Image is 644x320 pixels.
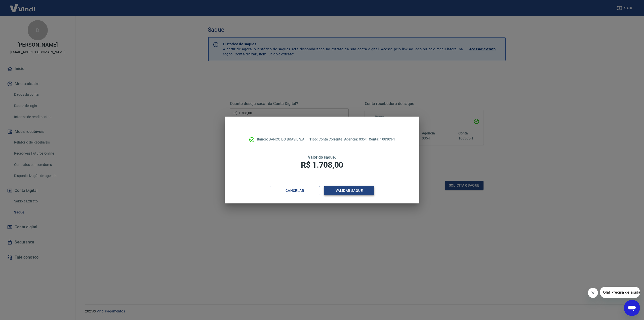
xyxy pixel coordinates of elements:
[369,137,395,142] p: 108303-1
[257,137,269,141] span: Banco:
[270,186,320,195] button: Cancelar
[324,186,374,195] button: Validar saque
[344,137,359,141] span: Agência:
[344,137,367,142] p: 0354
[624,300,640,316] iframe: Botão para abrir a janela de mensagens
[309,137,318,141] span: Tipo:
[301,160,343,170] span: R$ 1.708,00
[257,137,305,142] p: BANCO DO BRASIL S.A.
[309,137,342,142] p: Conta Corrente
[588,288,598,298] iframe: Fechar mensagem
[3,4,42,8] span: Olá! Precisa de ajuda?
[600,287,640,298] iframe: Mensagem da empresa
[369,137,380,141] span: Conta:
[308,155,336,160] span: Valor do saque:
